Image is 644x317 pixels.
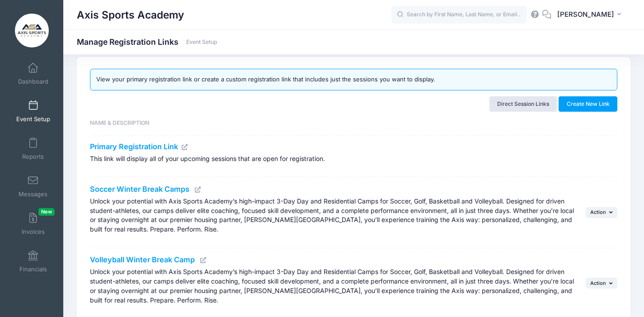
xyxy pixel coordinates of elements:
span: Action [590,280,606,286]
span: Messages [19,190,47,198]
a: Direct Session Links [489,96,557,112]
span: New [38,208,55,216]
span: Event Setup [16,115,50,123]
a: Primary Registration Link [90,142,188,151]
span: Reports [22,153,44,161]
button: Action [586,207,617,218]
span: [PERSON_NAME] [557,9,614,19]
a: Reports [12,133,55,165]
a: Event Setup [186,39,217,46]
a: Financials [12,246,55,277]
a: Event Setup [12,95,55,127]
input: Search by First Name, Last Name, or Email... [391,6,527,24]
a: Soccer Winter Break Camps [90,185,189,194]
button: [PERSON_NAME] [551,5,630,25]
button: Action [586,278,617,289]
p: Unlock your potential with Axis Sports Academy’s high-impact 3-Day Day and Residential Camps for ... [90,267,577,305]
span: Action [590,209,606,215]
p: This link will display all of your upcoming sessions that are open for registration. [90,154,577,164]
img: Axis Sports Academy [15,14,49,47]
a: InvoicesNew [12,208,55,240]
span: Financials [19,265,47,273]
h1: Axis Sports Academy [77,5,184,25]
a: Dashboard [12,58,55,90]
h1: Manage Registration Links [77,37,217,47]
p: Unlock your potential with Axis Sports Academy’s high-impact 3-Day Day and Residential Camps for ... [90,197,577,235]
th: Name & Description [90,112,581,135]
span: Invoices [22,228,45,236]
div: View your primary registration link or create a custom registration link that includes just the s... [96,75,435,84]
span: Dashboard [18,78,48,85]
a: Messages [12,170,55,202]
button: Create New Link [559,96,617,112]
a: Volleyball Winter Break Camp [90,255,195,264]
